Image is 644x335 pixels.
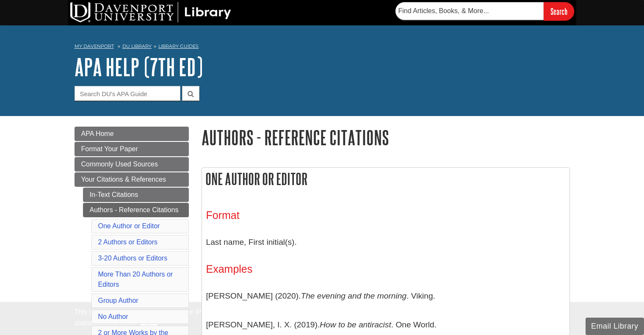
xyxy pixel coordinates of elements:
[98,255,168,262] a: 3-20 Authors or Editors
[75,142,189,156] a: Format Your Paper
[75,172,189,187] a: Your Citations & References
[83,203,189,217] a: Authors - Reference Citations
[206,263,565,275] h3: Examples
[98,313,128,320] a: No Author
[206,209,565,221] h3: Format
[75,127,189,141] a: APA Home
[75,157,189,172] a: Commonly Used Sources
[98,238,158,246] a: 2 Authors or Editors
[586,318,644,335] button: Email Library
[75,41,570,54] nav: breadcrumb
[206,230,565,255] p: Last name, First initial(s).
[395,2,574,20] form: Searches DU Library's articles, books, and more
[544,2,574,20] input: Search
[81,145,138,152] span: Format Your Paper
[81,130,114,137] span: APA Home
[122,43,152,49] a: DU Library
[395,2,544,20] input: Find Articles, Books, & More...
[206,284,565,308] p: [PERSON_NAME] (2020). . Viking.
[301,291,406,300] i: The evening and the morning
[98,222,160,230] a: One Author or Editor
[70,2,231,22] img: DU Library
[83,188,189,202] a: In-Text Citations
[202,168,569,190] h2: One Author or Editor
[320,320,391,329] i: How to be antiracist
[75,54,203,80] a: APA Help (7th Ed)
[158,43,199,49] a: Library Guides
[98,271,173,288] a: More Than 20 Authors or Editors
[75,43,114,50] a: My Davenport
[75,86,180,101] input: Search DU's APA Guide
[81,161,158,168] span: Commonly Used Sources
[81,176,166,183] span: Your Citations & References
[202,127,570,148] h1: Authors - Reference Citations
[98,297,138,304] a: Group Author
